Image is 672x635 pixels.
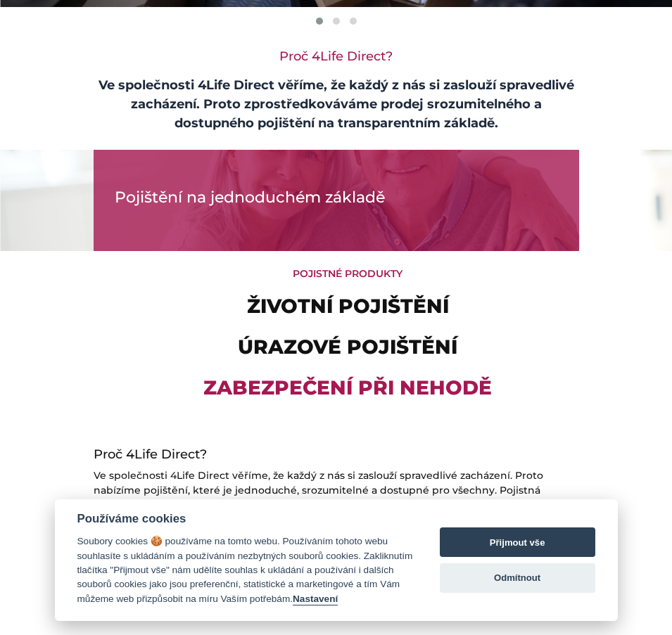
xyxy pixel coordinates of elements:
div: Používáme cookies [77,512,413,526]
button: Přijmout vše [440,527,595,557]
h5: Pojistné produkty [34,268,661,280]
a: Zabezpečení při nehodě [203,376,492,399]
a: Životní pojištění [247,294,449,318]
p: Ve společnosti 4Life Direct věříme, že každý z nás si zaslouží spravedlivé zacházení. Proto nabíz... [94,468,579,542]
button: Nastavení [293,594,338,605]
button: Odmítnout [440,563,595,593]
p: Ve společnosti 4Life Direct věříme, že každý z nás si zaslouží spravedlivé zacházení. Proto zpros... [94,76,579,133]
h2: Pojištění na jednoduchém základě [115,188,558,207]
div: Soubory cookies 🍪 používáme na tomto webu. Používáním tohoto webu souhlasíte s ukládáním a použív... [77,534,413,606]
h2: Proč 4Life Direct? [94,447,579,463]
h2: Proč 4Life Direct? [94,49,579,65]
a: Úrazové pojištění [238,335,457,359]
